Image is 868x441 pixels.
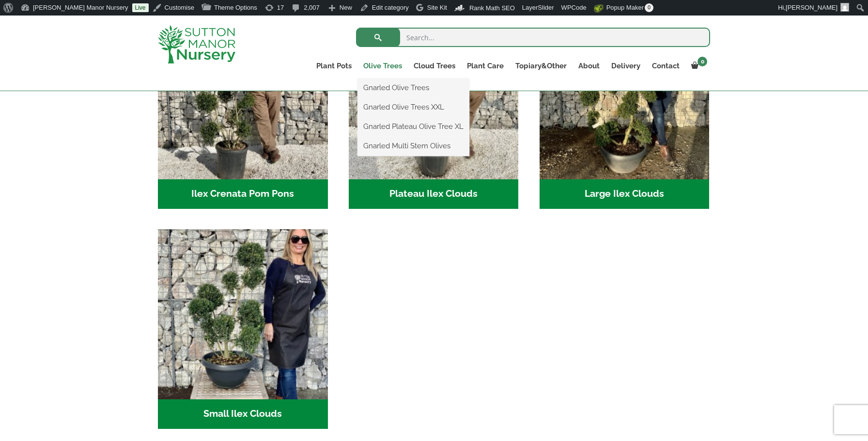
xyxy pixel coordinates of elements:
a: Live [132,3,149,12]
a: Contact [646,59,685,73]
a: Olive Trees [357,59,408,73]
a: Plant Pots [310,59,357,73]
a: 0 [685,59,710,73]
a: Gnarled Olive Trees [357,80,469,95]
a: Visit product category Small Ilex Clouds [158,229,328,429]
span: [PERSON_NAME] [786,4,837,11]
img: Small Ilex Clouds [158,229,328,399]
a: Topiary&Other [510,59,573,73]
h2: Ilex Crenata Pom Pons [158,179,328,209]
h2: Large Ilex Clouds [540,179,710,209]
a: About [573,59,605,73]
a: Visit product category Large Ilex Clouds [540,9,710,209]
h2: Plateau Ilex Clouds [349,179,519,209]
img: Large Ilex Clouds [540,9,710,179]
img: Ilex Crenata Pom Pons [158,9,328,179]
a: Gnarled Olive Trees XXL [357,100,469,114]
a: Gnarled Multi Stem Olives [357,139,469,153]
span: Site Kit [427,4,447,11]
a: Cloud Trees [408,59,461,73]
a: Visit product category Ilex Crenata Pom Pons [158,9,328,209]
a: Delivery [605,59,646,73]
img: logo [158,25,235,63]
a: Gnarled Plateau Olive Tree XL [357,119,469,134]
a: Visit product category Plateau Ilex Clouds [349,9,519,209]
span: 0 [645,3,653,12]
h2: Small Ilex Clouds [158,399,328,429]
input: Search... [356,28,710,47]
a: Plant Care [461,59,510,73]
span: 0 [697,57,707,66]
img: Plateau Ilex Clouds [349,9,519,179]
span: Rank Math SEO [469,4,515,12]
